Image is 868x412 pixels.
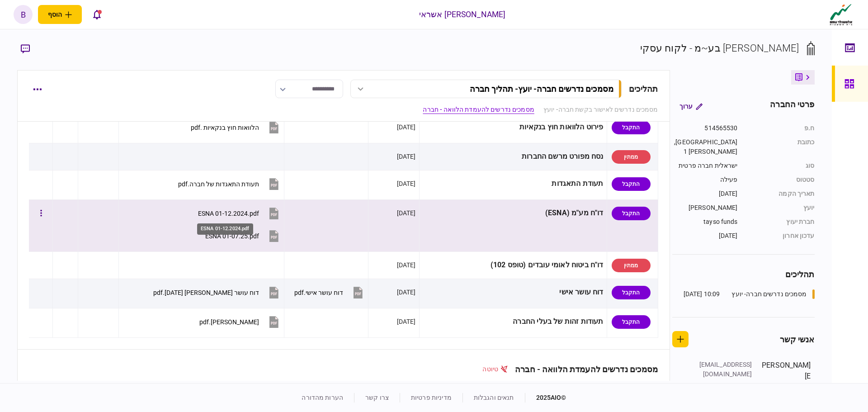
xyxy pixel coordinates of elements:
[629,83,658,95] div: תהליכים
[350,80,622,98] button: מסמכים נדרשים חברה- יועץ- תהליך חברה
[294,289,343,296] div: דוח עושר אישי.pdf
[205,226,281,246] button: ESNA 01-07.25.pdf
[672,161,738,170] div: ישראלית חברה פרטית
[731,289,807,299] div: מסמכים נדרשים חברה- יועץ
[205,232,259,240] div: ESNA 01-07.25.pdf
[397,317,416,326] div: [DATE]
[397,179,416,188] div: [DATE]
[578,377,658,398] th: סטטוס
[199,312,281,332] button: תז סאיד.pdf
[397,208,416,218] div: [DATE]
[761,360,811,407] div: [PERSON_NAME]
[672,189,738,199] div: [DATE]
[198,210,259,217] div: ESNA 01-12.2024.pdf
[747,175,815,185] div: סטטוס
[178,180,259,188] div: תעודת התאגדות של חברה.pdf
[672,203,738,213] div: [PERSON_NAME]
[612,315,651,329] div: התקבל
[508,365,658,374] div: מסמכים נדרשים להעמדת הלוואה - חברה
[423,105,534,114] a: מסמכים נדרשים להעמדת הלוואה - חברה
[525,393,566,403] div: © 2025 AIO
[747,123,815,133] div: ח.פ
[294,282,365,303] button: דוח עושר אישי.pdf
[684,289,720,299] div: 10:09 [DATE]
[470,84,613,94] div: מסמכים נדרשים חברה- יועץ - תהליך חברה
[770,98,814,114] div: פרטי החברה
[612,150,651,164] div: ממתין
[672,231,738,241] div: [DATE]
[397,123,416,132] div: [DATE]
[747,231,815,241] div: עדכון אחרון
[423,117,604,137] div: פירוט הלוואות חוץ בנקאיות
[245,377,326,398] th: עדכון אחרון
[780,333,815,346] div: אנשי קשר
[302,394,343,401] a: הערות מהדורה
[198,203,281,223] button: ESNA 01-12.2024.pdf
[38,5,82,24] button: פתח תפריט להוספת לקוח
[684,289,815,299] a: מסמכים נדרשים חברה- יועץ10:09 [DATE]
[747,203,815,213] div: יועץ
[197,223,253,235] div: ESNA 01-12.2024.pdf
[411,394,452,401] a: מדיניות פרטיות
[199,318,259,326] div: תז סאיד.pdf
[423,147,604,167] div: נסח מפורט מרשם החברות
[423,312,604,332] div: תעודות זהות של בעלי החברה
[612,121,651,134] div: התקבל
[693,379,752,388] div: [PHONE_NUMBER]
[397,260,416,270] div: [DATE]
[543,105,658,114] a: מסמכים נדרשים לאישור בקשת חברה- יועץ
[423,174,604,194] div: תעודת התאגדות
[170,377,245,398] th: מסמכים שהועלו
[423,203,604,223] div: דו"ח מע"מ (ESNA)
[153,282,281,303] button: דוח עושר סאיד 07.08.23.pdf
[672,137,738,156] div: [GEOGRAPHIC_DATA], 1 [PERSON_NAME]
[672,175,738,185] div: פעילה
[474,394,514,401] a: תנאים והגבלות
[482,365,508,374] div: טיוטה
[672,98,710,114] button: ערוך
[672,268,815,280] div: תהליכים
[153,289,259,296] div: דוח עושר סאיד 07.08.23.pdf
[672,123,738,133] div: 514565530
[419,9,506,20] div: [PERSON_NAME] אשראי
[397,152,416,161] div: [DATE]
[747,217,815,227] div: חברת יעוץ
[693,360,752,379] div: [EMAIL_ADDRESS][DOMAIN_NAME]
[612,207,651,220] div: התקבל
[612,286,651,299] div: התקבל
[191,117,281,137] button: הלוואות חוץ בנקאיות .pdf
[365,394,389,401] a: צרו קשר
[612,259,651,272] div: ממתין
[423,255,604,275] div: דו"ח ביטוח לאומי עובדים (טופס 102)
[828,3,854,26] img: client company logo
[66,377,106,398] th: הערות
[423,282,604,303] div: דוח עושר אישי
[612,177,651,191] div: התקבל
[672,217,738,227] div: tayso funds
[747,161,815,170] div: סוג
[191,124,259,131] div: הלוואות חוץ בנקאיות .pdf
[106,377,170,398] th: סיווג אוטומטי
[747,189,815,199] div: תאריך הקמה
[747,137,815,156] div: כתובת
[14,5,33,24] button: b
[326,377,578,398] th: פריט מידע
[178,174,281,194] button: תעודת התאגדות של חברה.pdf
[640,41,799,56] div: [PERSON_NAME] בע~מ - לקוח עסקי
[87,5,106,24] button: פתח רשימת התראות
[397,288,416,297] div: [DATE]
